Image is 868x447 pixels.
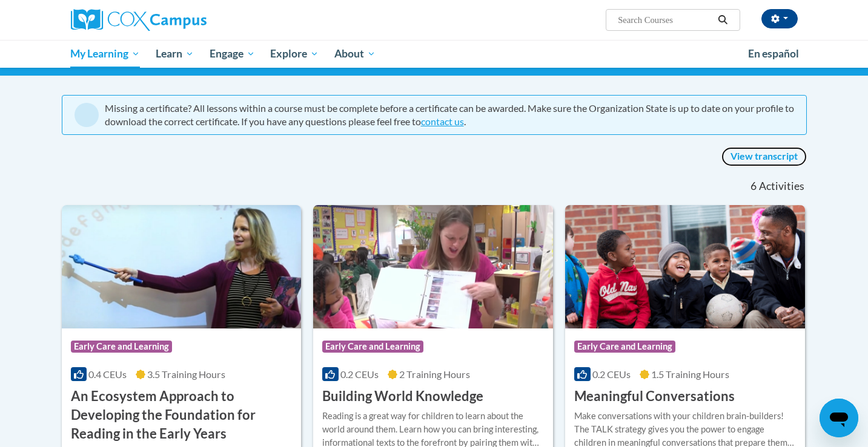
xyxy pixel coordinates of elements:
span: En español [748,47,799,60]
span: 3.5 Training Hours [147,368,225,380]
img: Course Logo [62,205,302,328]
input: Search Courses [617,13,714,27]
a: About [326,40,383,68]
span: 2 Training Hours [399,368,470,380]
iframe: Button to launch messaging window [820,399,858,437]
h3: Meaningful Conversations [574,387,735,406]
span: Early Care and Learning [322,341,423,353]
button: Search [714,13,732,27]
a: contact us [421,116,464,127]
a: Explore [262,40,326,68]
span: 1.5 Training Hours [651,368,729,380]
span: My Learning [70,47,140,61]
a: Learn [148,40,202,68]
span: Learn [156,47,194,61]
span: Explore [270,47,319,61]
img: Course Logo [313,205,553,328]
span: 0.2 CEUs [592,368,631,380]
a: My Learning [63,40,148,68]
span: Activities [759,180,804,193]
button: Account Settings [761,9,798,28]
span: Early Care and Learning [574,341,675,353]
div: Missing a certificate? All lessons within a course must be complete before a certificate can be a... [105,102,794,128]
a: View transcript [721,147,807,166]
div: Main menu [53,40,816,68]
a: Engage [202,40,263,68]
img: Cox Campus [71,9,207,31]
span: Early Care and Learning [71,341,172,353]
img: Course Logo [565,205,805,328]
span: About [334,47,376,61]
h3: Building World Knowledge [322,387,483,406]
a: Cox Campus [71,9,301,31]
a: En español [740,41,807,67]
h3: An Ecosystem Approach to Developing the Foundation for Reading in the Early Years [71,387,293,443]
span: 6 [750,180,757,193]
span: Engage [210,47,255,61]
span: 0.4 CEUs [88,368,127,380]
span: 0.2 CEUs [340,368,379,380]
